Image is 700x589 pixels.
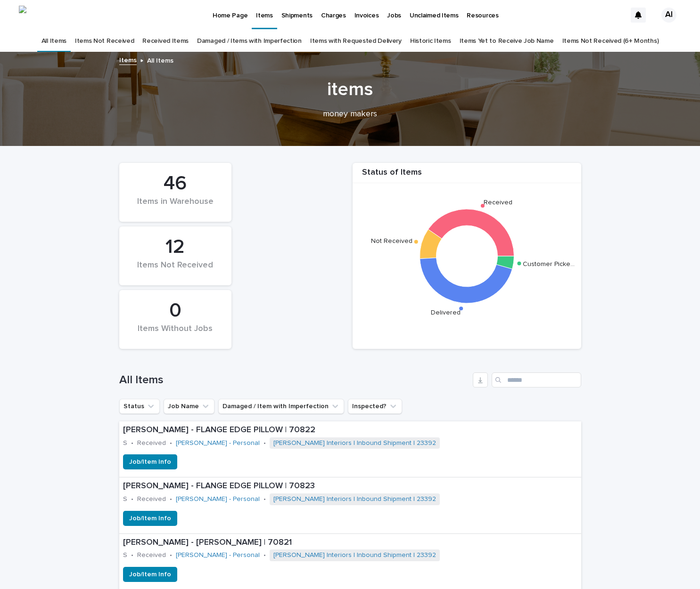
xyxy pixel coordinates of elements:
[353,168,581,183] div: Status of Items
[273,551,436,559] a: [PERSON_NAME] Interiors | Inbound Shipment | 23392
[137,495,166,503] p: Received
[410,30,451,52] a: Historic Items
[170,551,172,559] p: •
[310,30,402,52] a: Items with Requested Delivery
[41,30,66,52] a: All Items
[123,511,177,526] button: Job/Item Info
[137,439,166,447] p: Received
[162,109,539,120] p: money makers
[176,495,260,503] a: [PERSON_NAME] - Personal
[147,55,173,65] p: All Items
[135,299,215,323] div: 0
[492,372,581,387] input: Search
[129,457,171,467] span: Job/Item Info
[119,373,469,387] h1: All Items
[123,454,177,469] button: Job/Item Info
[273,439,436,447] a: [PERSON_NAME] Interiors | Inbound Shipment | 23392
[176,551,260,559] a: [PERSON_NAME] - Personal
[170,495,172,503] p: •
[264,439,266,447] p: •
[176,439,260,447] a: [PERSON_NAME] - Personal
[131,551,133,559] p: •
[131,439,133,447] p: •
[119,477,581,533] a: [PERSON_NAME] - FLANGE EDGE PILLOW | 70823S•Received•[PERSON_NAME] - Personal •[PERSON_NAME] Inte...
[264,495,266,503] p: •
[431,309,461,316] text: Delivered
[119,421,581,477] a: [PERSON_NAME] - FLANGE EDGE PILLOW | 70822S•Received•[PERSON_NAME] - Personal •[PERSON_NAME] Inte...
[484,199,512,206] text: Received
[218,399,344,414] button: Damaged / Item with Imperfection
[119,399,160,414] button: Status
[135,197,215,217] div: Items in Warehouse
[75,30,134,52] a: Items Not Received
[137,551,166,559] p: Received
[129,570,171,579] span: Job/Item Info
[119,78,581,101] h1: items
[131,495,133,503] p: •
[123,439,127,447] p: S
[170,439,172,447] p: •
[562,30,659,52] a: Items Not Received (6+ Months)
[119,54,137,65] a: Items
[135,324,215,344] div: Items Without Jobs
[135,172,215,195] div: 46
[264,551,266,559] p: •
[123,425,577,436] p: [PERSON_NAME] - FLANGE EDGE PILLOW | 70822
[661,8,676,23] div: AI
[142,30,189,52] a: Received Items
[460,30,554,52] a: Items Yet to Receive Job Name
[135,260,215,280] div: Items Not Received
[123,538,577,548] p: [PERSON_NAME] - [PERSON_NAME] | 70821
[123,567,177,582] button: Job/Item Info
[129,514,171,523] span: Job/Item Info
[123,551,127,559] p: S
[123,495,127,503] p: S
[348,399,402,414] button: Inspected?
[523,261,575,267] text: Customer Picke…
[273,495,436,503] a: [PERSON_NAME] Interiors | Inbound Shipment | 23392
[19,6,26,24] img: V8wmgQlw3PuuQWz90oEVKnLNc5eIYlSHmku_CdJApyc
[197,30,302,52] a: Damaged / Items with Imperfection
[164,399,214,414] button: Job Name
[135,235,215,259] div: 12
[123,481,577,492] p: [PERSON_NAME] - FLANGE EDGE PILLOW | 70823
[371,238,412,244] text: Not Received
